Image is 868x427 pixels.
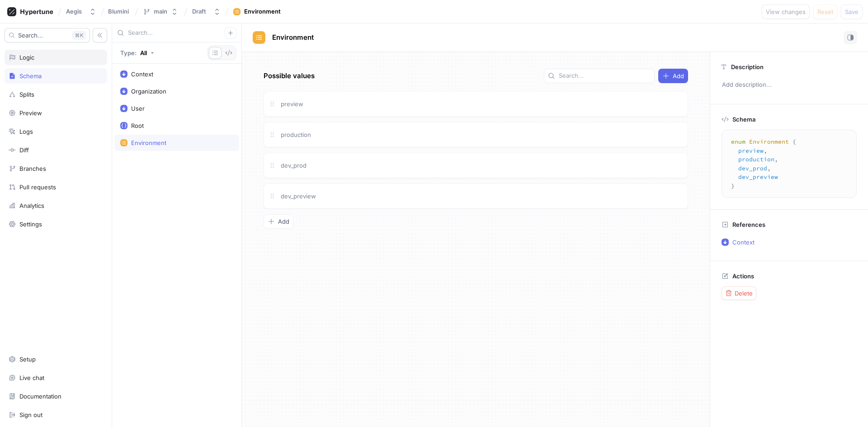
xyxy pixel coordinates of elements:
p: Context [732,239,755,246]
span: production [281,131,311,138]
button: Draft [189,4,224,19]
div: Organization [131,88,166,95]
button: Delete [722,286,756,300]
span: preview [281,100,303,108]
button: Add [658,69,688,83]
div: main [154,8,167,15]
div: Setup [19,356,36,363]
button: Save [841,5,863,19]
div: K [72,31,86,40]
div: Environment [244,7,281,16]
div: Analytics [19,202,44,209]
span: Delete [735,291,753,296]
button: Aegis [62,4,100,19]
input: Search... [128,28,225,38]
div: Pull requests [19,183,56,191]
div: Live chat [19,374,44,381]
span: View changes [766,9,806,14]
button: Context [718,235,857,249]
p: Possible values [264,71,315,81]
input: Search... [559,71,651,80]
div: Preview [19,109,42,117]
span: Search... [18,33,43,38]
span: Reset [817,9,833,14]
button: View changes [762,5,810,19]
div: Sign out [19,411,42,418]
button: Search...K [5,28,90,42]
span: Add [673,73,684,79]
p: Description [731,63,764,70]
div: User [131,105,145,112]
button: Reset [813,5,837,19]
div: Settings [19,221,42,228]
span: dev_prod [281,162,307,169]
div: Aegis [66,8,82,15]
button: Type: All [117,46,157,60]
p: Type: [120,50,137,56]
span: Add [278,219,289,224]
div: Diff [19,146,29,154]
button: main [139,4,182,19]
p: Actions [732,272,754,280]
div: Splits [19,91,34,98]
button: Add [264,214,293,229]
div: Root [131,122,144,129]
p: Add description... [718,77,860,93]
a: Documentation [5,389,107,404]
p: References [732,221,765,228]
div: Logic [19,54,34,61]
div: Environment [131,139,166,146]
span: Save [845,9,859,14]
div: Branches [19,165,46,172]
p: Schema [732,116,755,123]
span: Blumini [108,8,129,14]
div: Context [131,70,153,78]
div: Documentation [19,393,61,400]
div: Schema [19,72,42,80]
div: Draft [192,8,206,15]
div: Logs [19,128,33,135]
div: All [140,50,147,56]
span: dev_preview [281,192,316,200]
textarea: enum Environment { preview, production, dev_prod, dev_preview } [726,134,853,194]
span: Environment [272,34,314,41]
